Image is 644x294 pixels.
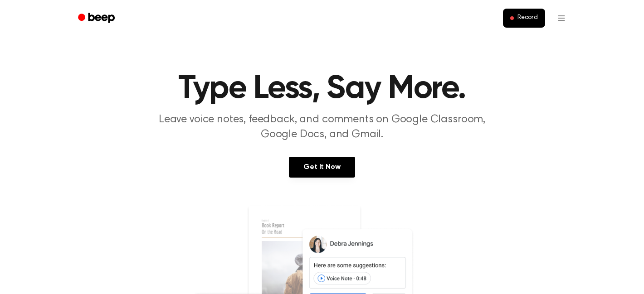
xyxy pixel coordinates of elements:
[148,112,496,142] p: Leave voice notes, feedback, and comments on Google Classroom, Google Docs, and Gmail.
[289,157,355,178] a: Get It Now
[503,9,545,28] button: Record
[90,72,554,105] h1: Type Less, Say More.
[551,7,572,29] button: Open menu
[517,14,538,22] span: Record
[72,10,123,27] a: Beep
